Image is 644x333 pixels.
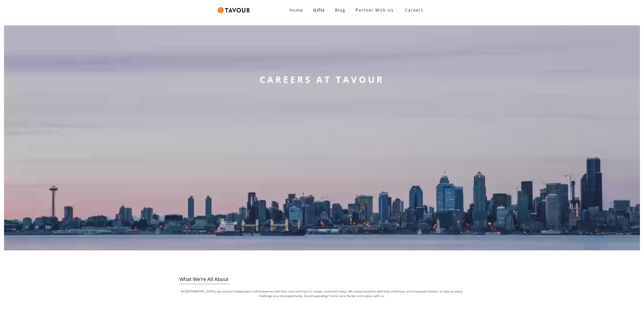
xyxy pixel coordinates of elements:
[260,73,384,86] strong: CAREERS AT TAVOUR
[179,289,464,298] p: At [GEOGRAPHIC_DATA], we connect independent craft breweries with their most avid fans in simple,...
[330,5,350,15] a: Blog
[308,5,330,15] a: Gifts
[405,5,424,15] strong: Careers
[289,7,303,13] strong: Home
[399,3,427,17] a: Careers
[179,275,464,284] h3: What We're All About
[350,5,399,15] a: partner with us
[284,5,308,15] a: Home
